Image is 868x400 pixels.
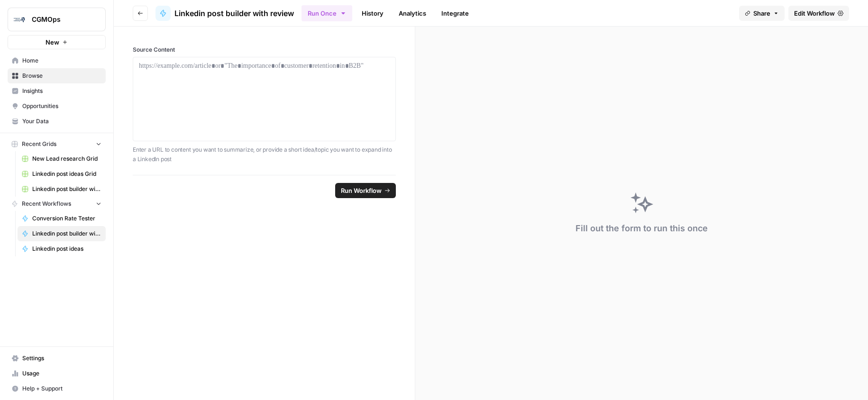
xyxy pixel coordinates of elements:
[22,200,71,208] span: Recent Workflows
[739,6,785,21] button: Share
[22,117,101,126] span: Your Data
[8,53,106,68] a: Home
[11,11,28,28] img: CGMOps Logo
[8,68,106,83] a: Browse
[174,8,294,19] span: Linkedin post builder with review
[335,183,396,198] button: Run Workflow
[8,381,106,396] button: Help + Support
[8,83,106,99] a: Insights
[133,45,396,54] label: Source Content
[341,186,382,195] span: Run Workflow
[788,6,849,21] a: Edit Workflow
[8,366,106,381] a: Usage
[18,241,106,256] a: Linkedin post ideas
[32,214,101,223] span: Conversion Rate Tester
[436,6,475,21] a: Integrate
[32,185,101,193] span: Linkedin post builder with review Grid
[155,6,294,21] a: Linkedin post builder with review
[32,229,101,238] span: Linkedin post builder with review
[22,72,101,80] span: Browse
[32,15,89,24] span: CGMOps
[794,9,835,18] span: Edit Workflow
[22,140,56,148] span: Recent Grids
[32,155,101,163] span: New Lead research Grid
[8,137,106,151] button: Recent Grids
[46,37,59,47] span: New
[8,99,106,114] a: Opportunities
[22,87,101,95] span: Insights
[8,351,106,366] a: Settings
[356,6,389,21] a: History
[576,222,708,235] div: Fill out the form to run this once
[18,226,106,241] a: Linkedin post builder with review
[18,151,106,166] a: New Lead research Grid
[8,8,106,31] button: Workspace: CGMOps
[8,197,106,211] button: Recent Workflows
[32,245,101,253] span: Linkedin post ideas
[393,6,432,21] a: Analytics
[18,182,106,197] a: Linkedin post builder with review Grid
[32,170,101,178] span: Linkedin post ideas Grid
[18,166,106,182] a: Linkedin post ideas Grid
[8,35,106,49] button: New
[133,145,396,164] p: Enter a URL to content you want to summarize, or provide a short idea/topic you want to expand in...
[22,56,101,65] span: Home
[22,102,101,110] span: Opportunities
[302,5,352,21] button: Run Once
[22,369,101,378] span: Usage
[22,384,101,393] span: Help + Support
[22,354,101,363] span: Settings
[18,211,106,226] a: Conversion Rate Tester
[753,9,770,18] span: Share
[8,114,106,129] a: Your Data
